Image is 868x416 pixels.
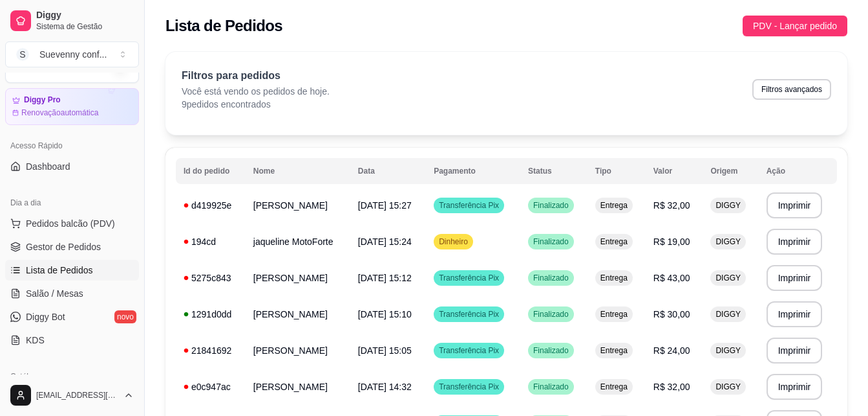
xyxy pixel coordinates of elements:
[16,48,29,61] span: S
[713,309,743,319] span: DIGGY
[653,345,690,356] span: R$ 24,00
[246,260,350,296] td: [PERSON_NAME]
[184,199,238,212] div: d419925e
[531,345,571,356] span: Finalizado
[598,273,630,283] span: Entrega
[26,334,45,347] span: KDS
[436,309,502,319] span: Transferência Pix
[653,382,690,392] span: R$ 32,00
[358,309,412,319] span: [DATE] 15:10
[26,310,65,323] span: Diggy Bot
[184,235,238,248] div: 194cd
[598,237,630,247] span: Entrega
[5,156,139,177] a: Dashboard
[26,217,115,230] span: Pedidos balcão (PDV)
[531,382,571,392] span: Finalizado
[36,10,134,21] span: Diggy
[598,200,630,211] span: Entrega
[26,264,93,277] span: Lista de Pedidos
[5,306,139,327] a: Diggy Botnovo
[436,200,502,211] span: Transferência Pix
[350,158,426,184] th: Data
[184,344,238,357] div: 21841692
[713,273,743,283] span: DIGGY
[426,158,520,184] th: Pagamento
[24,95,61,105] article: Diggy Pro
[39,48,107,61] div: Suevenny conf ...
[531,200,571,211] span: Finalizado
[5,135,139,156] div: Acesso Rápido
[767,301,823,327] button: Imprimir
[752,79,831,100] button: Filtros avançados
[184,272,238,284] div: 5275c843
[703,158,758,184] th: Origem
[36,390,118,400] span: [EMAIL_ADDRESS][DOMAIN_NAME]
[358,237,412,247] span: [DATE] 15:24
[653,237,690,247] span: R$ 19,00
[246,187,350,224] td: [PERSON_NAME]
[713,200,743,211] span: DIGGY
[436,273,502,283] span: Transferência Pix
[5,260,139,281] a: Lista de Pedidos
[26,287,83,300] span: Salão / Mesas
[358,200,412,211] span: [DATE] 15:27
[598,382,630,392] span: Entrega
[653,309,690,319] span: R$ 30,00
[26,160,70,173] span: Dashboard
[358,345,412,356] span: [DATE] 15:05
[5,366,139,387] div: Catálogo
[5,330,139,351] a: KDS
[767,229,823,255] button: Imprimir
[5,192,139,213] div: Dia a dia
[5,380,139,411] button: [EMAIL_ADDRESS][DOMAIN_NAME]
[587,158,646,184] th: Tipo
[165,16,282,36] h2: Lista de Pedidos
[436,237,471,247] span: Dinheiro
[182,85,330,98] p: Você está vendo os pedidos de hoje.
[358,382,412,392] span: [DATE] 14:32
[5,283,139,304] a: Salão / Mesas
[598,309,630,319] span: Entrega
[5,213,139,234] button: Pedidos balcão (PDV)
[531,309,571,319] span: Finalizado
[5,41,139,67] button: Select a team
[713,345,743,356] span: DIGGY
[5,88,139,125] a: Diggy ProRenovaçãoautomática
[531,237,571,247] span: Finalizado
[713,237,743,247] span: DIGGY
[759,158,837,184] th: Ação
[436,382,502,392] span: Transferência Pix
[246,332,350,369] td: [PERSON_NAME]
[646,158,703,184] th: Valor
[36,21,134,32] span: Sistema de Gestão
[436,345,502,356] span: Transferência Pix
[531,273,571,283] span: Finalizado
[767,374,823,400] button: Imprimir
[5,5,139,36] a: DiggySistema de Gestão
[653,200,690,211] span: R$ 32,00
[184,380,238,393] div: e0c947ac
[358,273,412,283] span: [DATE] 15:12
[21,108,98,118] article: Renovação automática
[176,158,246,184] th: Id do pedido
[767,265,823,291] button: Imprimir
[767,338,823,364] button: Imprimir
[520,158,587,184] th: Status
[743,16,847,36] button: PDV - Lançar pedido
[246,158,350,184] th: Nome
[182,68,330,84] p: Filtros para pedidos
[5,237,139,257] a: Gestor de Pedidos
[184,308,238,321] div: 1291d0dd
[246,369,350,405] td: [PERSON_NAME]
[26,240,101,253] span: Gestor de Pedidos
[182,98,330,111] p: 9 pedidos encontrados
[598,345,630,356] span: Entrega
[653,273,690,283] span: R$ 43,00
[246,296,350,332] td: [PERSON_NAME]
[767,192,823,218] button: Imprimir
[713,382,743,392] span: DIGGY
[246,224,350,260] td: jaqueline MotoForte
[753,19,837,33] span: PDV - Lançar pedido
